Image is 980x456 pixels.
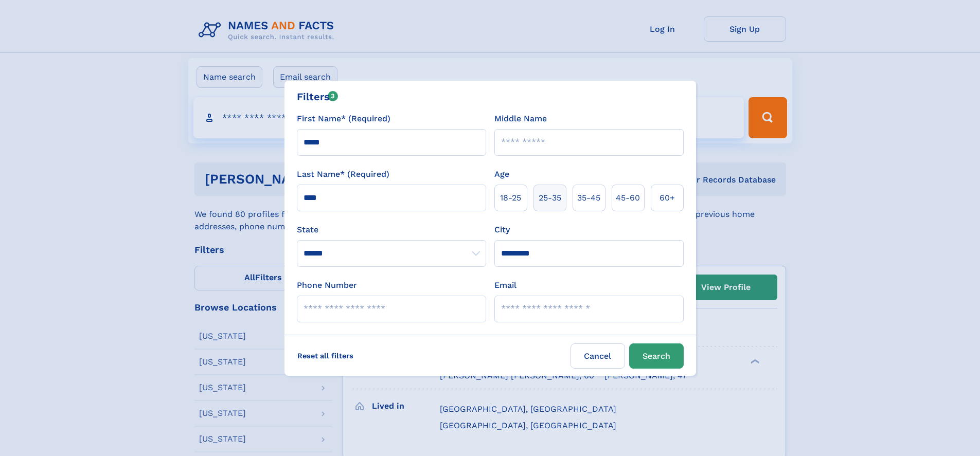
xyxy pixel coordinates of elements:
div: Filters [297,89,338,104]
label: Phone Number [297,279,357,291]
span: 35‑45 [577,192,600,204]
span: 18‑25 [500,192,521,204]
label: State [297,224,486,236]
label: Age [494,168,509,180]
label: Last Name* (Required) [297,168,389,180]
label: Cancel [571,343,625,369]
label: City [494,224,510,236]
span: 25‑35 [539,192,561,204]
span: 60+ [660,192,675,204]
label: Middle Name [494,113,547,125]
label: First Name* (Required) [297,113,390,125]
label: Reset all filters [291,343,360,368]
span: 45‑60 [616,192,640,204]
button: Search [629,343,684,369]
label: Email [494,279,516,291]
